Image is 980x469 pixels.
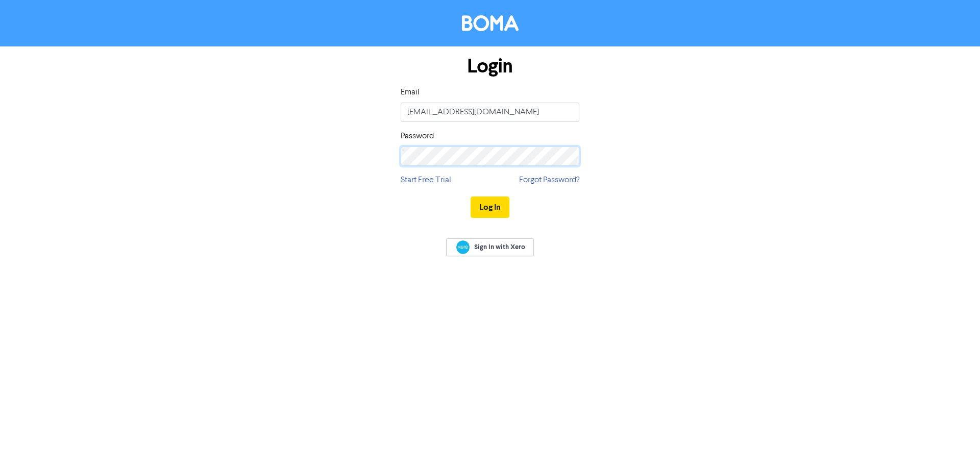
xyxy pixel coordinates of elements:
[401,86,420,98] label: Email
[456,240,470,254] img: Xero logo
[474,242,525,252] span: Sign In with Xero
[401,55,579,78] h1: Login
[852,359,980,469] iframe: Chat Widget
[462,15,519,31] img: BOMA Logo
[446,238,534,256] a: Sign In with Xero
[519,174,579,186] a: Forgot Password?
[401,130,434,142] label: Password
[401,174,451,186] a: Start Free Trial
[471,196,509,218] button: Log In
